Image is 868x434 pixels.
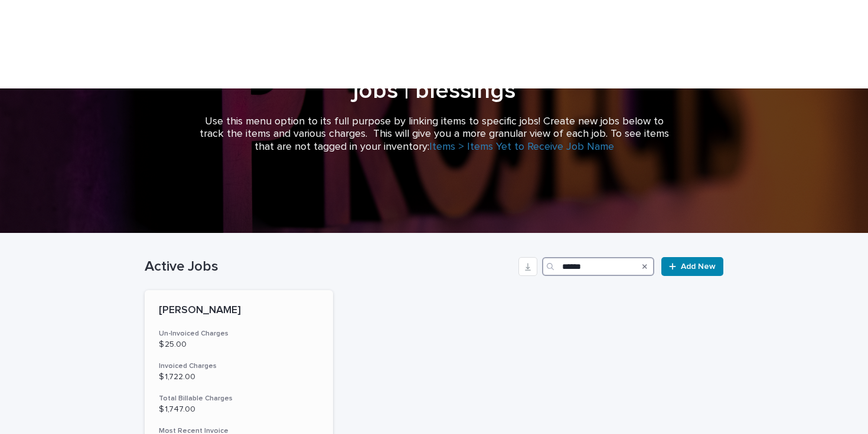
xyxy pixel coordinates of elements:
h3: Invoiced Charges [159,361,319,371]
input: Search [542,257,654,276]
a: Add New [661,257,723,276]
p: $ 25.00 [159,340,319,350]
p: [PERSON_NAME] [159,304,319,317]
p: $ 1,722.00 [159,372,319,382]
a: Items > Items Yet to Receive Job Name [429,142,614,152]
h1: Active Jobs [145,258,514,275]
span: Add New [681,262,716,271]
h1: jobs | blessings [145,77,723,105]
p: Use this menu option to its full purpose by linking items to specific jobs! Create new jobs below... [198,116,670,154]
h3: Total Billable Charges [159,394,319,403]
h3: Un-Invoiced Charges [159,329,319,338]
p: $ 1,747.00 [159,405,319,415]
